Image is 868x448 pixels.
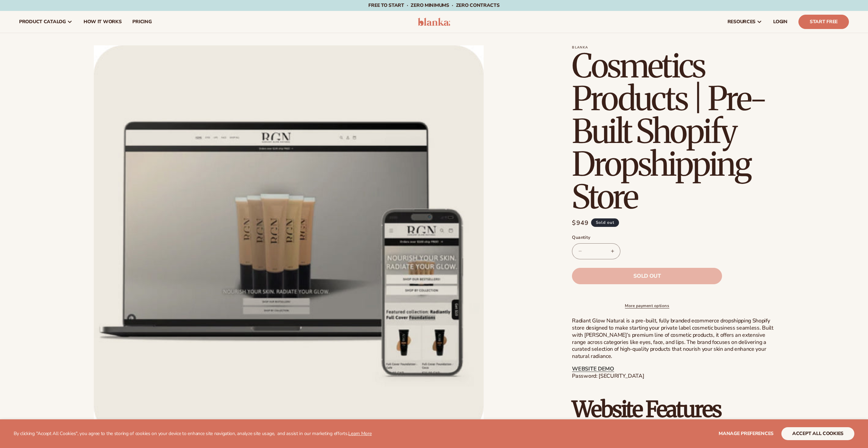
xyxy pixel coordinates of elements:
a: Learn More [348,430,371,437]
button: accept all cookies [781,427,854,440]
a: LOGIN [768,11,793,33]
span: resources [727,19,755,25]
p: By clicking "Accept All Cookies", you agree to the storing of cookies on your device to enhance s... [14,431,372,437]
span: pricing [132,19,151,25]
span: Free to start · ZERO minimums · ZERO contracts [368,2,499,9]
span: Manage preferences [719,430,774,437]
span: LOGIN [773,19,788,25]
span: Sold out [633,273,661,279]
img: logo [418,18,450,26]
a: How It Works [78,11,127,33]
p: Password: [SECURITY_DATA] [572,365,777,380]
a: More payment options [572,303,722,309]
strong: Website Features [572,395,721,423]
span: Sold out [591,218,619,227]
label: Quantity [572,234,722,241]
button: Sold out [572,268,722,284]
a: pricing [127,11,157,33]
a: WEBSITE DEMO [572,365,614,373]
h1: Cosmetics Products | Pre-Built Shopify Dropshipping Store [572,49,777,213]
a: resources [722,11,768,33]
span: $949 [572,218,589,228]
a: Start Free [798,15,849,29]
a: product catalog [14,11,78,33]
p: Radiant Glow Natural is a pre-built, fully branded ecommerce dropshipping Shopify store designed ... [572,317,777,360]
button: Manage preferences [719,427,774,440]
span: How It Works [84,19,122,25]
span: product catalog [19,19,66,25]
